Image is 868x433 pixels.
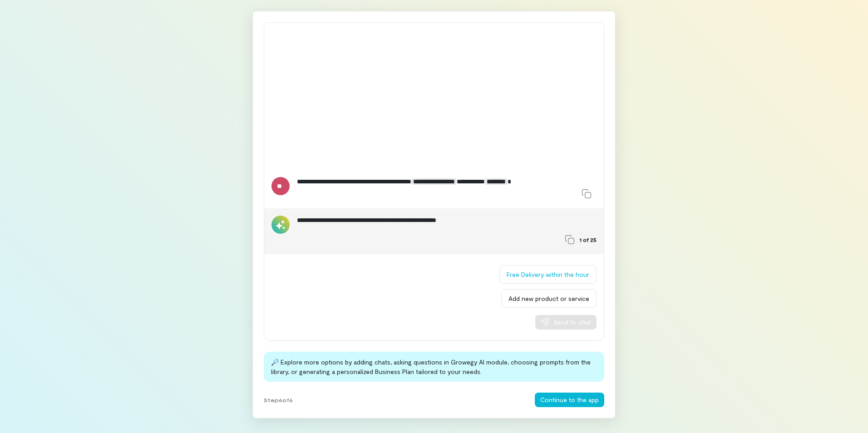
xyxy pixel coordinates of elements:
span: 1 of 25 [580,236,597,243]
button: Free Delivery within the hour [499,265,597,284]
div: 🔎 Explore more options by adding chats, asking questions in Growegy AI module, choosing prompts f... [264,352,604,382]
span: Step 6 of 6 [264,396,293,403]
span: Send to chat [553,318,591,327]
button: Add new product or service [501,289,597,308]
button: Continue to the app [535,393,604,407]
button: Send to chat [535,315,597,330]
